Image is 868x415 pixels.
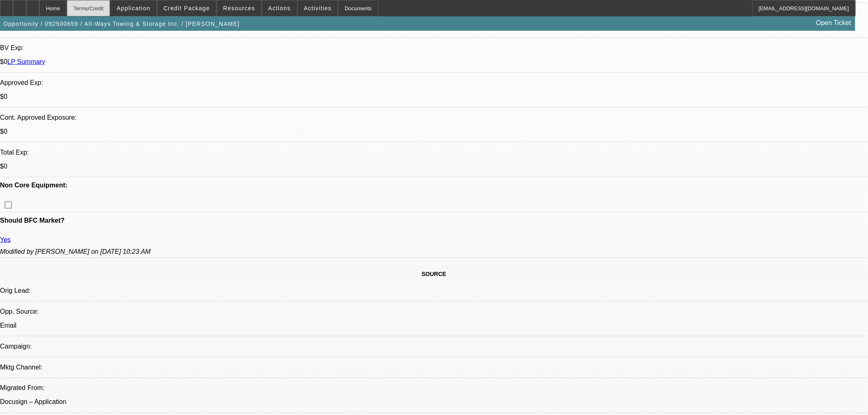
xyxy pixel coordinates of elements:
[422,271,446,277] span: SOURCE
[813,16,854,30] a: Open Ticket
[304,5,332,11] span: Activities
[262,0,297,16] button: Actions
[110,0,156,16] button: Application
[298,0,338,16] button: Activities
[223,5,255,11] span: Resources
[3,21,240,27] span: Opportunity / 092500659 / All-Ways Towing & Storage Inc. / [PERSON_NAME]
[164,5,210,11] span: Credit Package
[268,5,291,11] span: Actions
[7,58,45,65] a: LP Summary
[116,5,150,11] span: Application
[217,0,261,16] button: Resources
[158,0,216,16] button: Credit Package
